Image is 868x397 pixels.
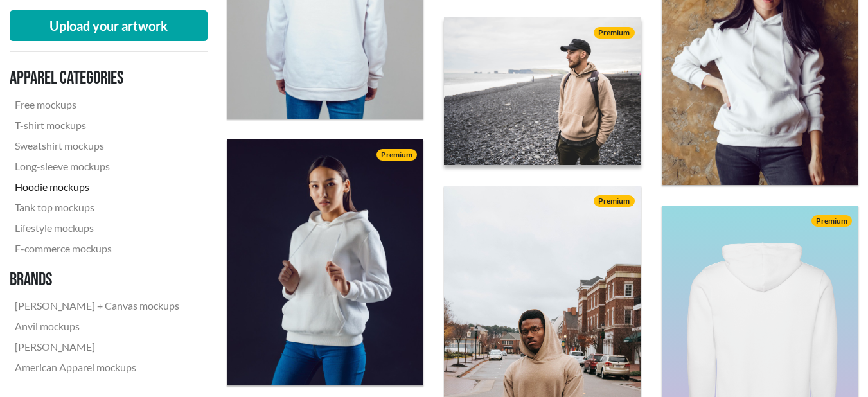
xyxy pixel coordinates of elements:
[10,238,184,259] a: E-commerce mockups
[10,136,184,156] a: Sweatshirt mockups
[10,357,184,378] a: American Apparel mockups
[10,218,184,238] a: Lifestyle mockups
[10,67,184,89] h3: Apparel categories
[434,10,651,173] img: man with a backpack wearing a light brown pullover hoodie on a pebble beach
[594,195,634,207] span: Premium
[10,177,184,197] a: Hoodie mockups
[811,215,852,227] span: Premium
[10,156,184,177] a: Long-sleeve mockups
[10,94,184,115] a: Free mockups
[10,337,184,357] a: [PERSON_NAME]
[10,316,184,337] a: Anvil mockups
[10,296,184,316] a: [PERSON_NAME] + Canvas mockups
[227,139,423,385] img: Asian woman wearing a white pullover hoodie in front of a dark blue backdrop
[444,17,641,165] a: man with a backpack wearing a light brown pullover hoodie on a pebble beach
[10,10,208,41] button: Upload your artwork
[10,197,184,218] a: Tank top mockups
[10,269,184,291] h3: Brands
[594,27,634,39] span: Premium
[10,115,184,136] a: T-shirt mockups
[376,149,417,161] span: Premium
